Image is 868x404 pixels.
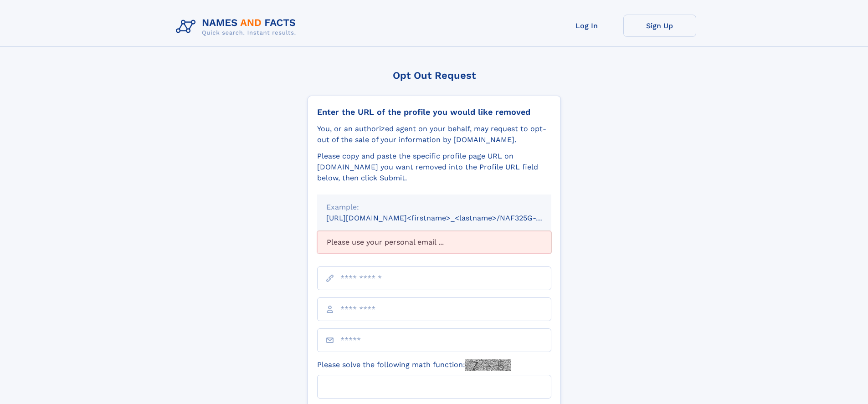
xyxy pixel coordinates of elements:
small: [URL][DOMAIN_NAME]<firstname>_<lastname>/NAF325G-xxxxxxxx [326,214,569,222]
a: Log In [550,15,623,37]
div: Enter the URL of the profile you would like removed [317,107,551,117]
label: Please solve the following math function: [317,359,511,371]
div: Please use your personal email ... [317,231,551,254]
div: Please copy and paste the specific profile page URL on [DOMAIN_NAME] you want removed into the Pr... [317,151,551,184]
div: You, or an authorized agent on your behalf, may request to opt-out of the sale of your informatio... [317,123,551,145]
div: Example: [326,202,542,213]
a: Sign Up [623,15,696,37]
div: Opt Out Request [308,70,561,81]
img: Logo Names and Facts [172,15,303,39]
